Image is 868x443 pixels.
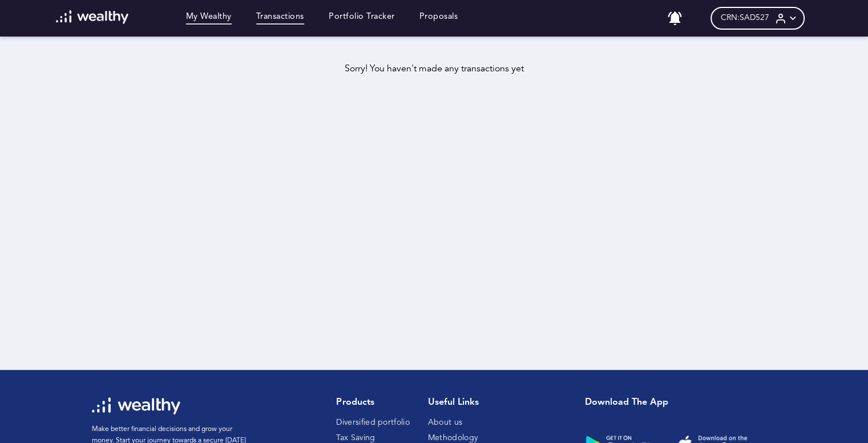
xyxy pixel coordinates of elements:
div: Sorry! You haven't made any transactions yet [27,64,841,75]
a: About us [428,418,462,426]
span: CRN: SAD527 [721,13,769,23]
a: Portfolio Tracker [329,12,395,25]
img: wl-logo-white.svg [56,10,128,24]
h1: Useful Links [428,397,492,408]
a: Methodology [428,434,478,442]
a: Transactions [256,12,304,25]
h1: Download the app [585,397,768,408]
a: Tax Saving [336,434,375,442]
h1: Products [336,397,409,408]
a: Proposals [419,12,458,25]
a: Diversified portfolio [336,418,409,426]
a: My Wealthy [186,12,232,25]
img: wl-logo-white.svg [92,397,180,414]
